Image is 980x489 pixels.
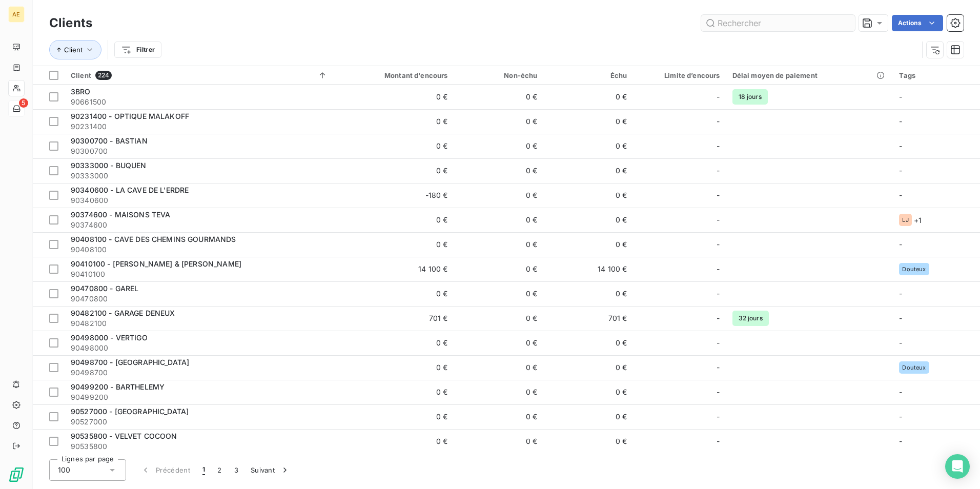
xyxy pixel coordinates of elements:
[899,71,974,79] div: Tags
[58,465,70,475] span: 100
[717,436,720,446] span: -
[899,289,902,298] span: -
[899,117,902,126] span: -
[717,412,720,422] span: -
[717,166,720,176] span: -
[95,71,112,80] span: 224
[717,264,720,274] span: -
[71,210,170,219] span: 90374600 - MAISONS TEVA
[71,294,328,304] span: 90470800
[202,465,205,475] span: 1
[334,158,454,183] td: 0 €
[550,71,627,79] div: Échu
[544,331,634,355] td: 0 €
[71,368,328,378] span: 90498700
[334,281,454,306] td: 0 €
[544,232,634,257] td: 0 €
[71,417,328,427] span: 90527000
[71,97,328,107] span: 90661500
[544,306,634,331] td: 701 €
[71,333,148,342] span: 90498000 - VERTIGO
[334,331,454,355] td: 0 €
[334,183,454,208] td: -180 €
[902,217,908,223] span: LJ
[71,284,138,293] span: 90470800 - GAREL
[71,407,189,416] span: 90527000 - [GEOGRAPHIC_DATA]
[8,6,25,23] div: AE
[732,89,768,105] span: 18 jours
[544,429,634,454] td: 0 €
[340,71,448,79] div: Montant d'encours
[334,404,454,429] td: 0 €
[334,208,454,232] td: 0 €
[899,191,902,199] span: -
[732,71,887,79] div: Délai moyen de paiement
[454,380,544,404] td: 0 €
[71,309,175,317] span: 90482100 - GARAGE DENEUX
[717,289,720,299] span: -
[334,134,454,158] td: 0 €
[334,85,454,109] td: 0 €
[544,109,634,134] td: 0 €
[71,432,177,440] span: 90535800 - VELVET COCOON
[544,355,634,380] td: 0 €
[717,190,720,200] span: -
[71,146,328,156] span: 90300700
[899,412,902,421] span: -
[334,306,454,331] td: 701 €
[454,183,544,208] td: 0 €
[334,429,454,454] td: 0 €
[454,306,544,331] td: 0 €
[717,215,720,225] span: -
[717,387,720,397] span: -
[71,121,328,132] span: 90231400
[71,358,189,366] span: 90498700 - [GEOGRAPHIC_DATA]
[717,362,720,373] span: -
[902,364,926,371] span: Douteux
[454,404,544,429] td: 0 €
[8,466,25,483] img: Logo LeanPay
[71,382,165,391] span: 90499200 - BARTHELEMY
[544,183,634,208] td: 0 €
[454,85,544,109] td: 0 €
[114,42,161,58] button: Filtrer
[19,98,28,108] span: 5
[334,109,454,134] td: 0 €
[701,15,855,31] input: Rechercher
[454,331,544,355] td: 0 €
[899,240,902,249] span: -
[899,92,902,101] span: -
[71,269,328,279] span: 90410100
[544,208,634,232] td: 0 €
[71,318,328,329] span: 90482100
[454,109,544,134] td: 0 €
[902,266,926,272] span: Douteux
[899,338,902,347] span: -
[899,388,902,396] span: -
[196,459,211,481] button: 1
[64,46,83,54] span: Client
[717,239,720,250] span: -
[454,232,544,257] td: 0 €
[454,281,544,306] td: 0 €
[334,380,454,404] td: 0 €
[544,404,634,429] td: 0 €
[544,257,634,281] td: 14 100 €
[899,437,902,445] span: -
[454,257,544,281] td: 0 €
[134,459,196,481] button: Précédent
[899,166,902,175] span: -
[544,281,634,306] td: 0 €
[460,71,538,79] div: Non-échu
[544,158,634,183] td: 0 €
[454,208,544,232] td: 0 €
[71,195,328,206] span: 90340600
[732,311,769,326] span: 32 jours
[49,40,101,59] button: Client
[717,116,720,127] span: -
[945,454,970,479] div: Open Intercom Messenger
[454,158,544,183] td: 0 €
[71,87,91,96] span: 3BRO
[71,71,91,79] span: Client
[244,459,296,481] button: Suivant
